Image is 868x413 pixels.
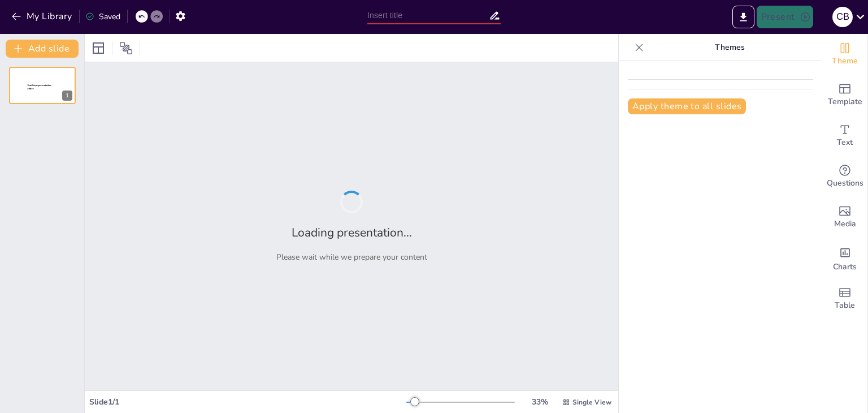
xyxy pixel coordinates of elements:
[834,218,856,230] span: Media
[9,67,76,104] div: 1
[276,252,427,263] p: Please wait while we prepare your content
[822,115,867,156] div: Add text boxes
[832,55,858,67] span: Theme
[85,11,120,22] div: Saved
[832,6,853,28] button: C b
[119,41,133,55] span: Position
[833,261,857,273] span: Charts
[367,7,489,24] input: Insert title
[6,40,79,58] button: Add slide
[757,6,813,28] button: Present
[822,238,867,278] div: Add charts and graphs
[292,225,412,240] h2: Loading presentation...
[628,98,746,114] button: Apply theme to all slides
[822,34,867,75] div: Change the overall theme
[832,7,853,27] div: C b
[822,75,867,115] div: Add ready made slides
[822,197,867,238] div: Add images, graphics, shapes or video
[822,278,867,319] div: Add a table
[732,6,754,28] button: Export to PowerPoint
[827,177,863,190] span: Questions
[526,397,553,407] div: 33 %
[648,34,811,61] p: Themes
[837,136,853,149] span: Text
[89,39,107,57] div: Layout
[822,156,867,197] div: Get real-time input from your audience
[62,91,72,101] div: 1
[28,84,51,91] span: Sendsteps presentation editor
[8,7,77,25] button: My Library
[835,299,855,312] span: Table
[828,96,862,108] span: Template
[89,397,406,407] div: Slide 1 / 1
[572,398,611,407] span: Single View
